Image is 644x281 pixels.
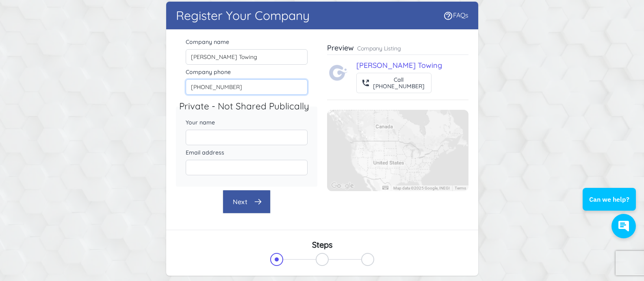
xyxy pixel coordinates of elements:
[179,100,321,113] legend: Private - Not Shared Publically
[356,61,442,70] a: [PERSON_NAME] Towing
[186,118,308,126] label: Your name
[176,240,468,250] h3: Steps
[186,38,308,46] label: Company name
[356,73,432,93] button: Call[PHONE_NUMBER]
[223,190,271,213] button: Next
[393,186,450,190] span: Map data ©2025 Google, INEGI
[357,44,401,52] p: Company Listing
[329,63,348,83] img: Towing.com Logo
[443,11,468,19] a: FAQs
[186,68,308,76] label: Company phone
[577,166,644,246] iframe: Conversations
[186,148,308,157] label: Email address
[455,186,466,190] a: Terms (opens in new tab)
[382,186,388,190] button: Keyboard shortcuts
[329,181,356,191] img: Google
[176,8,310,23] h1: Register Your Company
[373,76,425,89] div: Call [PHONE_NUMBER]
[327,43,354,53] h3: Preview
[329,181,356,191] a: Open this area in Google Maps (opens a new window)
